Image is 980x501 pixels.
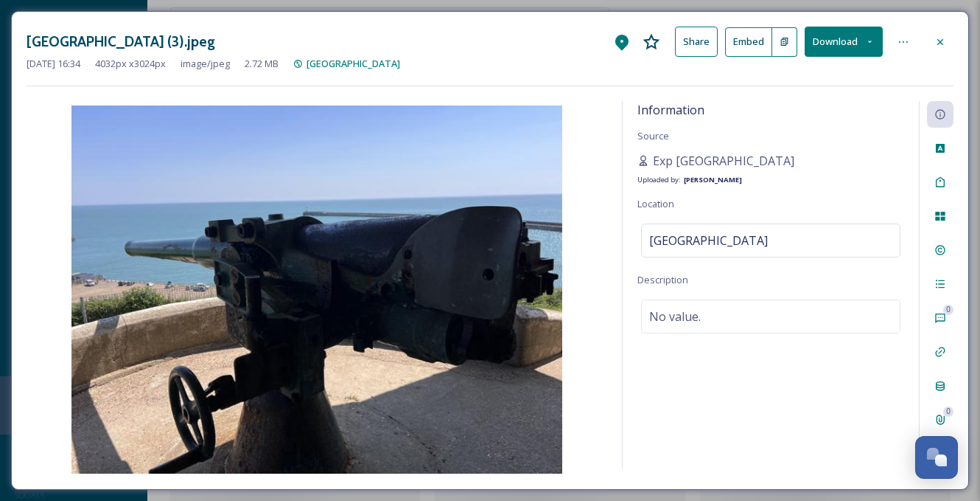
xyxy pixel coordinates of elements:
strong: [PERSON_NAME] [684,175,742,184]
button: Download [805,27,883,57]
span: 4032 px x 3024 px [95,57,166,71]
span: Location [637,197,674,210]
button: Share [675,27,718,57]
span: Description [637,273,688,286]
h3: [GEOGRAPHIC_DATA] (3).jpeg [27,31,215,52]
button: Open Chat [915,436,958,479]
button: Embed [725,27,772,57]
span: Source [637,129,669,142]
span: image/jpeg [181,57,230,71]
span: [DATE] 16:34 [27,57,80,71]
span: Exp [GEOGRAPHIC_DATA] [653,152,794,170]
span: Information [637,102,704,118]
span: 2.72 MB [245,57,279,71]
span: [GEOGRAPHIC_DATA] [307,57,400,70]
span: [GEOGRAPHIC_DATA] [649,232,768,249]
img: 3d34738f-f3d7-4abf-956a-a456d0830713.jpg [27,106,607,474]
span: No value. [649,308,701,325]
div: 0 [943,407,953,417]
div: 0 [943,305,953,315]
span: Uploaded by: [637,175,681,184]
